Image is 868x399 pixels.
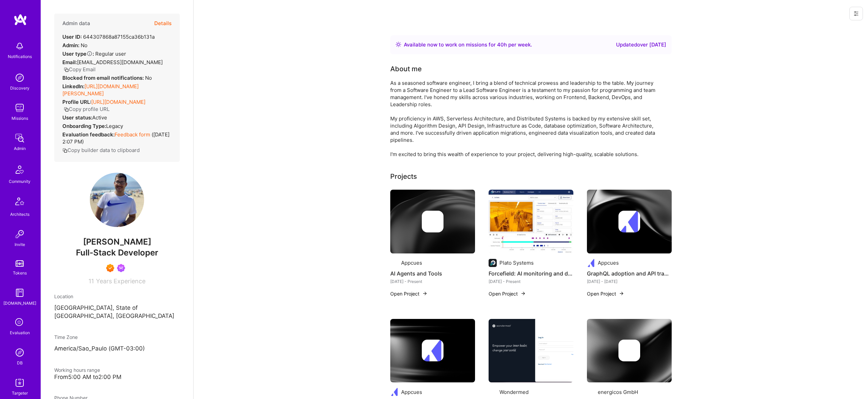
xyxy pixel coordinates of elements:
[96,278,145,285] span: Years Experience
[12,389,28,397] div: Targeter
[10,211,29,218] div: Architects
[10,84,29,92] div: Discovery
[91,99,145,105] a: [URL][DOMAIN_NAME]
[390,190,475,253] img: cover
[587,290,624,297] button: Open Project
[616,41,666,49] div: Updated over [DATE]
[62,59,77,65] strong: Email:
[401,259,422,266] div: Appcues
[64,67,69,72] i: icon Copy
[489,190,573,253] img: Forcefield: AI monitoring and data visualization
[54,374,180,381] div: From 5:00 AM to 2:00 PM
[154,14,172,33] button: Details
[13,131,26,145] img: admin teamwork
[54,334,78,340] span: Time Zone
[62,123,106,129] strong: Onboarding Type:
[422,211,443,232] img: Company logo
[390,64,422,74] div: About me
[489,290,526,297] button: Open Project
[62,74,152,81] div: No
[598,388,638,396] div: energicos GmbH
[13,227,26,241] img: Invite
[390,319,475,383] img: cover
[12,161,28,178] img: Community
[587,259,595,267] img: Company logo
[396,42,401,47] img: Availability
[422,291,428,296] img: arrow-right
[106,264,114,272] img: Exceptional A.Teamer
[390,79,662,158] div: As a seasoned software engineer, I bring a blend of technical prowess and leadership to the table...
[14,14,27,26] img: logo
[499,259,534,266] div: Plato Systems
[390,171,417,182] div: Projects
[15,241,25,248] div: Invite
[489,388,497,396] img: Company logo
[587,319,672,383] img: cover
[62,114,92,121] strong: User status:
[62,148,67,153] i: icon Copy
[404,41,532,49] div: Available now to work on missions for h per week .
[92,114,107,121] span: Active
[14,145,26,152] div: Admin
[12,194,28,211] img: Architects
[62,83,84,90] strong: LinkedIn:
[88,278,94,285] span: 11
[13,39,26,53] img: bell
[64,106,110,113] button: Copy profile URL
[62,83,139,97] a: [URL][DOMAIN_NAME][PERSON_NAME]
[13,71,26,84] img: discovery
[422,340,443,361] img: Company logo
[62,50,126,57] div: Regular user
[618,211,640,232] img: Company logo
[62,20,90,26] h4: Admin data
[13,346,26,359] img: Admin Search
[54,237,180,247] span: [PERSON_NAME]
[64,107,69,112] i: icon Copy
[390,278,475,285] div: [DATE] - Present
[62,51,94,57] strong: User type :
[106,123,123,129] span: legacy
[12,115,28,122] div: Missions
[390,388,398,396] img: Company logo
[77,59,163,65] span: [EMAIL_ADDRESS][DOMAIN_NAME]
[13,269,27,277] div: Tokens
[62,42,87,49] div: No
[90,173,144,227] img: User Avatar
[489,278,573,285] div: [DATE] - Present
[62,34,82,40] strong: User ID:
[489,319,573,383] img: Wondermed
[587,388,595,396] img: Company logo
[62,147,140,154] button: Copy builder data to clipboard
[619,291,624,296] img: arrow-right
[62,131,115,138] strong: Evaluation feedback:
[62,75,145,81] strong: Blocked from email notifications:
[13,316,26,329] i: icon SelectionTeam
[390,269,475,278] h4: AI Agents and Tools
[117,264,125,272] img: Been on Mission
[618,340,640,361] img: Company logo
[390,259,398,267] img: Company logo
[16,260,24,267] img: tokens
[520,291,526,296] img: arrow-right
[86,51,93,57] i: Help
[13,286,26,300] img: guide book
[115,131,150,138] a: Feedback form
[3,300,36,307] div: [DOMAIN_NAME]
[587,190,672,253] img: cover
[17,359,23,366] div: DB
[8,53,32,60] div: Notifications
[390,290,428,297] button: Open Project
[62,131,172,145] div: ( [DATE] 2:07 PM )
[62,99,91,105] strong: Profile URL:
[587,269,672,278] h4: GraphQL adoption and API transformation
[62,42,79,49] strong: Admin:
[54,367,100,373] span: Working hours range
[10,329,30,336] div: Evaluation
[489,269,573,278] h4: Forcefield: AI monitoring and data visualization
[489,259,497,267] img: Company logo
[54,293,180,300] div: Location
[13,101,26,115] img: teamwork
[62,33,155,40] div: 644307868a87155ca36b131a
[64,66,96,73] button: Copy Email
[9,178,31,185] div: Community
